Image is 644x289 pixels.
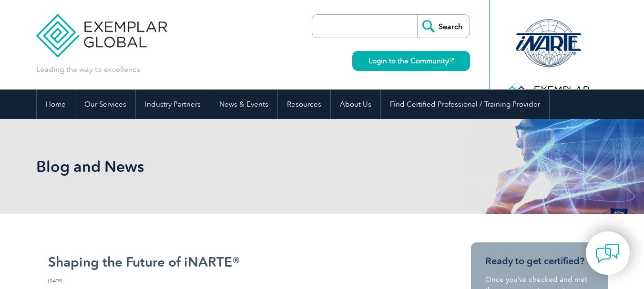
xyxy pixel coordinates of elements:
[596,241,620,265] img: contact-chat.png
[417,15,470,38] input: Search
[352,51,470,71] a: Login to the Community
[381,90,549,119] a: Find Certified Professional / Training Provider
[331,90,380,119] a: About Us
[136,90,210,119] a: Industry Partners
[278,90,330,119] a: Resources
[48,254,425,269] h2: Shaping the Future of iNARTE®
[449,58,454,63] img: open_square.png
[210,90,277,119] a: News & Events
[485,255,594,267] h3: Ready to get certified?
[75,90,135,119] a: Our Services
[48,278,425,284] span: [DATE]
[37,90,75,119] a: Home
[36,64,141,75] p: Leading the way to excellence
[36,157,402,176] h1: Blog and News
